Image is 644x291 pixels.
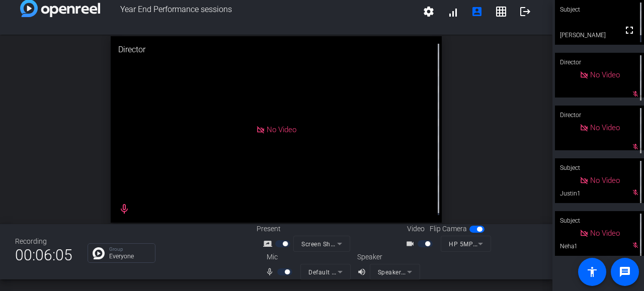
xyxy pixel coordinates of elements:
mat-icon: mic_none [265,266,277,278]
mat-icon: accessibility [586,266,598,278]
span: No Video [590,229,620,238]
div: Director [111,36,442,63]
div: Recording [15,236,72,247]
span: 00:06:05 [15,243,72,267]
span: Flip Camera [430,224,467,234]
mat-icon: grid_on [495,6,507,18]
span: No Video [590,176,620,185]
div: Director [555,106,644,125]
div: Speaker [357,252,418,262]
mat-icon: volume_up [357,266,369,278]
div: Present [257,224,357,234]
img: Chat Icon [93,247,105,259]
div: Subject [555,211,644,230]
div: Subject [555,158,644,177]
mat-icon: account_box [471,6,483,18]
mat-icon: fullscreen [623,24,635,36]
span: No Video [590,123,620,132]
span: Video [407,224,425,234]
span: No Video [590,70,620,79]
mat-icon: screen_share_outline [263,238,275,250]
div: Mic [257,252,357,262]
mat-icon: settings [423,6,435,18]
span: No Video [267,125,296,134]
p: Group [109,247,150,252]
p: Everyone [109,253,150,259]
div: Director [555,53,644,72]
mat-icon: logout [519,6,531,18]
mat-icon: videocam_outline [406,238,418,250]
mat-icon: message [619,266,631,278]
